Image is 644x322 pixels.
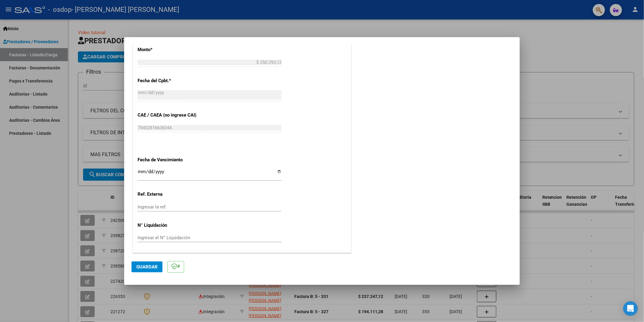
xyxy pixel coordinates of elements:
[623,301,638,316] div: Open Intercom Messenger
[138,77,200,84] p: Fecha del Cpbt.
[138,156,200,163] p: Fecha de Vencimiento
[138,222,200,229] p: N° Liquidación
[138,112,200,119] p: CAE / CAEA (no ingrese CAI)
[131,261,163,272] button: Guardar
[136,264,158,270] span: Guardar
[138,191,200,198] p: Ref. Externa
[138,46,200,53] p: Monto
